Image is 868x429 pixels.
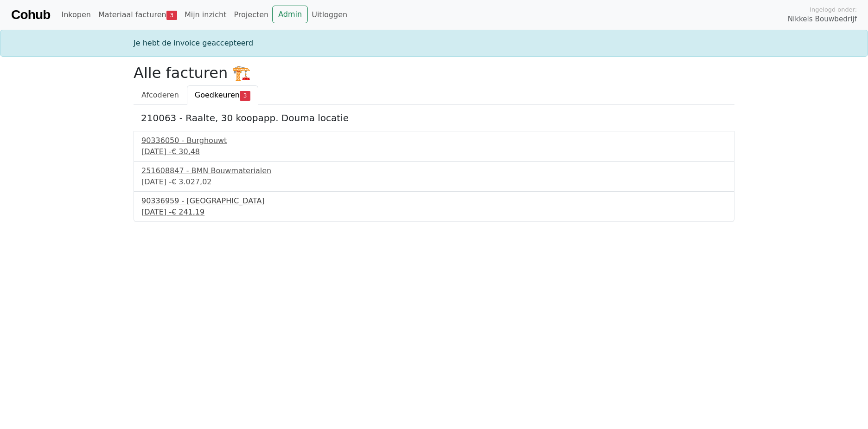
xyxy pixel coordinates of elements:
div: [DATE] - [141,176,727,188]
div: 251608847 - BMN Bouwmaterialen [141,165,727,176]
span: Goedkeuren [195,91,240,99]
a: Mijn inzicht [181,6,230,24]
span: Ingelogd onder: [810,5,857,14]
div: [DATE] - [141,207,727,218]
a: Admin [272,6,308,23]
a: Goedkeuren3 [187,85,258,105]
h2: Alle facturen 🏗️ [134,64,734,82]
span: 3 [166,11,177,20]
div: Je hebt de invoice geaccepteerd [128,38,740,49]
span: € 241,19 [172,208,204,216]
a: Inkopen [57,6,94,24]
span: 3 [240,91,250,100]
span: € 30,48 [172,147,200,156]
a: Projecten [230,6,272,24]
span: Afcoderen [141,91,179,99]
a: 90336050 - Burghouwt[DATE] -€ 30,48 [141,135,727,157]
span: Nikkels Bouwbedrijf [788,14,857,25]
a: 251608847 - BMN Bouwmaterialen[DATE] -€ 3.027,02 [141,165,727,188]
div: [DATE] - [141,146,727,157]
a: Uitloggen [308,6,351,24]
a: 90336959 - [GEOGRAPHIC_DATA][DATE] -€ 241,19 [141,195,727,218]
a: Afcoderen [134,85,187,105]
span: € 3.027,02 [172,177,212,186]
a: Materiaal facturen3 [95,6,181,24]
div: 90336959 - [GEOGRAPHIC_DATA] [141,195,727,207]
h5: 210063 - Raalte, 30 koopapp. Douma locatie [141,112,727,123]
a: Cohub [11,4,50,26]
div: 90336050 - Burghouwt [141,135,727,146]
